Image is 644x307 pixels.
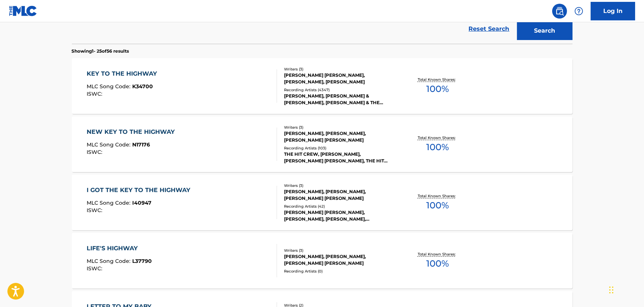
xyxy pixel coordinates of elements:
span: 100 % [426,199,449,212]
a: Public Search [552,4,567,19]
div: Writers ( 3 ) [284,248,396,253]
div: Recording Artists ( 42 ) [284,204,396,209]
p: Total Known Shares: [418,251,457,257]
div: THE HIT CREW, [PERSON_NAME], [PERSON_NAME] [PERSON_NAME], THE HIT CREW, [PERSON_NAME] [284,151,396,164]
div: [PERSON_NAME], [PERSON_NAME] & [PERSON_NAME], [PERSON_NAME] & THE DOMINOS, [PERSON_NAME] & THE DO... [284,93,396,106]
a: I GOT THE KEY TO THE HIGHWAYMLC Song Code:I40947ISWC:Writers (3)[PERSON_NAME], [PERSON_NAME], [PE... [72,175,573,230]
div: Writers ( 3 ) [284,183,396,188]
span: I40947 [132,199,151,206]
img: MLC Logo [9,6,37,16]
span: 100 % [426,82,449,96]
div: [PERSON_NAME], [PERSON_NAME], [PERSON_NAME] [PERSON_NAME] [284,130,396,143]
a: KEY TO THE HIGHWAYMLC Song Code:K34700ISWC:Writers (3)[PERSON_NAME] [PERSON_NAME], [PERSON_NAME],... [72,58,573,114]
button: Search [517,22,573,40]
div: [PERSON_NAME] [PERSON_NAME], [PERSON_NAME], [PERSON_NAME], [PERSON_NAME], [PERSON_NAME] [284,209,396,222]
span: MLC Song Code : [87,141,132,148]
span: ISWC : [87,265,104,272]
div: I GOT THE KEY TO THE HIGHWAY [87,186,194,195]
div: Help [571,4,586,19]
span: K34700 [132,83,153,90]
div: LIFE'S HIGHWAY [87,244,152,253]
span: ISWC : [87,90,104,97]
a: NEW KEY TO THE HIGHWAYMLC Song Code:N17176ISWC:Writers (3)[PERSON_NAME], [PERSON_NAME], [PERSON_N... [72,116,573,172]
a: Reset Search [465,21,513,37]
span: MLC Song Code : [87,199,132,206]
span: ISWC : [87,149,104,155]
a: Log In [591,2,635,20]
span: MLC Song Code : [87,83,132,90]
iframe: Chat Widget [607,271,644,307]
div: Writers ( 3 ) [284,66,396,72]
span: 100 % [426,141,449,154]
div: [PERSON_NAME] [PERSON_NAME], [PERSON_NAME], [PERSON_NAME] [284,72,396,85]
span: N17176 [132,141,150,148]
span: L37790 [132,258,152,264]
div: Recording Artists ( 4347 ) [284,87,396,93]
div: KEY TO THE HIGHWAY [87,69,161,78]
div: Writers ( 3 ) [284,125,396,130]
span: MLC Song Code : [87,258,132,264]
p: Total Known Shares: [418,193,457,199]
span: 100 % [426,257,449,270]
div: Recording Artists ( 103 ) [284,145,396,151]
a: LIFE'S HIGHWAYMLC Song Code:L37790ISWC:Writers (3)[PERSON_NAME], [PERSON_NAME], [PERSON_NAME] [PE... [72,233,573,288]
p: Showing 1 - 25 of 56 results [72,48,129,55]
div: Drag [609,279,614,301]
div: [PERSON_NAME], [PERSON_NAME], [PERSON_NAME] [PERSON_NAME] [284,188,396,202]
div: NEW KEY TO THE HIGHWAY [87,128,178,136]
div: [PERSON_NAME], [PERSON_NAME], [PERSON_NAME] [PERSON_NAME] [284,253,396,267]
p: Total Known Shares: [418,135,457,141]
img: help [574,7,583,16]
img: search [555,7,564,16]
span: ISWC : [87,207,104,214]
p: Total Known Shares: [418,77,457,82]
div: Recording Artists ( 0 ) [284,268,396,274]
